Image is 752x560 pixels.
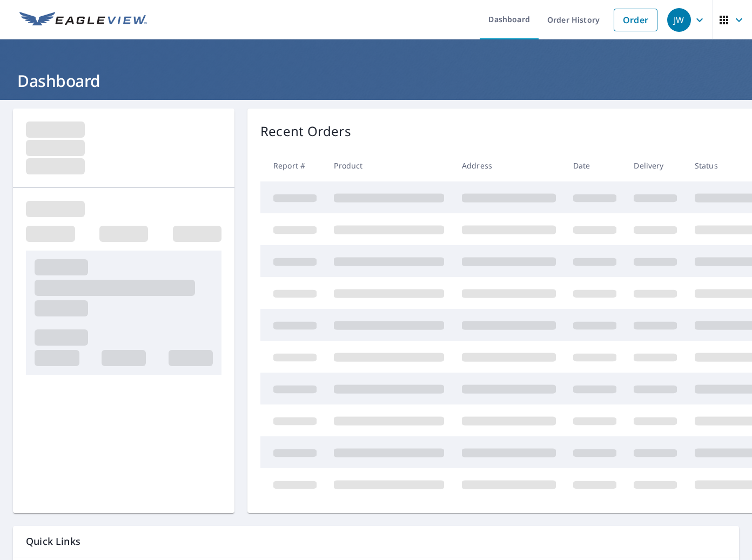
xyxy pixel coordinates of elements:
[325,150,453,181] th: Product
[614,9,657,31] a: Order
[13,70,739,92] h1: Dashboard
[260,150,325,181] th: Report #
[26,535,726,548] p: Quick Links
[260,122,351,141] p: Recent Orders
[453,150,565,181] th: Address
[625,150,686,181] th: Delivery
[565,150,625,181] th: Date
[667,8,691,32] div: JW
[19,12,147,28] img: EV Logo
